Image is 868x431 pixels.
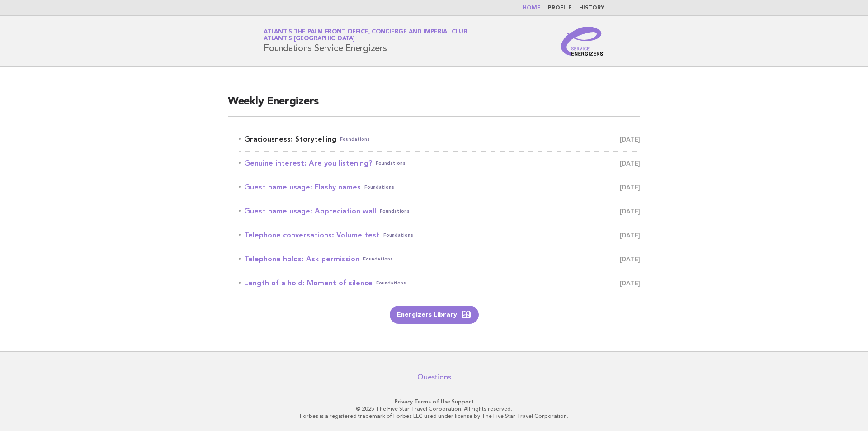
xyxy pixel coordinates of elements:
[620,133,640,146] span: [DATE]
[620,277,640,289] span: [DATE]
[340,133,370,146] span: Foundations
[239,229,640,242] a: Telephone conversations: Volume testFoundations [DATE]
[264,36,355,42] span: Atlantis [GEOGRAPHIC_DATA]
[620,181,640,194] span: [DATE]
[620,157,640,170] span: [DATE]
[239,133,640,146] a: Graciousness: StorytellingFoundations [DATE]
[380,205,410,218] span: Foundations
[579,5,604,11] a: History
[239,157,640,170] a: Genuine interest: Are you listening?Foundations [DATE]
[376,277,406,289] span: Foundations
[620,205,640,218] span: [DATE]
[364,181,394,194] span: Foundations
[157,412,711,420] p: Forbes is a registered trademark of Forbes LLC used under license by The Five Star Travel Corpora...
[620,229,640,242] span: [DATE]
[417,373,451,382] a: Questions
[264,29,467,53] h1: Foundations Service Energizers
[157,398,711,405] p: · ·
[239,181,640,194] a: Guest name usage: Flashy namesFoundations [DATE]
[452,398,474,405] a: Support
[414,398,450,405] a: Terms of Use
[561,27,604,56] img: Service Energizers
[548,5,572,11] a: Profile
[239,277,640,289] a: Length of a hold: Moment of silenceFoundations [DATE]
[523,5,541,11] a: Home
[363,253,393,265] span: Foundations
[157,405,711,412] p: © 2025 The Five Star Travel Corporation. All rights reserved.
[383,229,413,242] span: Foundations
[376,157,406,170] span: Foundations
[395,398,413,405] a: Privacy
[239,253,640,265] a: Telephone holds: Ask permissionFoundations [DATE]
[390,306,479,324] a: Energizers Library
[264,29,467,42] a: Atlantis The Palm Front Office, Concierge and Imperial ClubAtlantis [GEOGRAPHIC_DATA]
[620,253,640,265] span: [DATE]
[239,205,640,218] a: Guest name usage: Appreciation wallFoundations [DATE]
[228,95,640,117] h2: Weekly Energizers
